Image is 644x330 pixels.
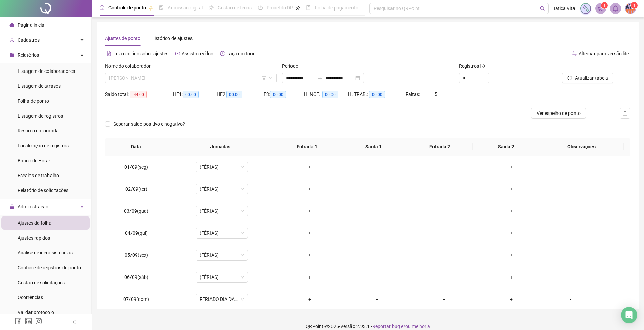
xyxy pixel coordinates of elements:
span: lock [9,204,14,209]
span: Resumo da jornada [18,128,59,133]
div: + [416,229,472,237]
div: + [416,251,472,259]
span: 1 [603,3,606,8]
div: + [483,207,539,215]
span: Reportar bug e/ou melhoria [372,324,430,329]
span: (FÉRIAS) [200,162,244,172]
span: to [317,75,323,81]
div: - [550,229,590,237]
div: - [550,251,590,259]
sup: 1 [601,2,608,9]
span: home [9,23,14,27]
span: Leia o artigo sobre ajustes [113,51,168,56]
span: 05/09(sex) [125,252,148,258]
span: Página inicial [18,22,45,28]
span: 1 [633,3,636,8]
div: + [281,229,338,237]
div: + [416,185,472,193]
span: notification [598,5,604,12]
span: FERIADO DIA DA INDEPENDÊNCIA [200,294,244,304]
span: user-add [9,38,14,42]
div: HE 3: [260,90,304,98]
button: Ver espelho de ponto [531,108,586,119]
span: (FÉRIAS) [200,272,244,282]
span: Alternar para versão lite [579,51,629,56]
span: Escalas de trabalho [18,173,59,178]
div: + [349,273,405,281]
span: Controle de registros de ponto [18,265,81,270]
span: Folha de pagamento [315,5,358,11]
span: 00:00 [270,91,286,98]
div: + [281,295,338,303]
span: sun [209,5,214,10]
span: Listagem de colaboradores [18,68,75,74]
span: 06/09(sáb) [124,274,148,280]
span: dashboard [258,5,263,10]
span: Relatório de solicitações [18,188,68,193]
span: file-done [159,5,164,10]
span: Folha de ponto [18,98,49,104]
span: Gestão de férias [218,5,252,11]
span: pushpin [149,6,153,10]
div: + [483,273,539,281]
span: Versão [340,324,355,329]
span: youtube [175,51,180,56]
span: Validar protocolo [18,310,54,315]
span: Ocorrências [18,295,43,300]
div: + [349,229,405,237]
span: Relatórios [18,52,39,58]
span: 00:00 [183,91,199,98]
span: Histórico de ajustes [151,36,193,41]
span: clock-circle [100,5,104,10]
span: Painel do DP [267,5,293,11]
span: info-circle [480,64,485,68]
div: + [281,163,338,171]
span: Faça um tour [226,51,255,56]
div: + [281,207,338,215]
span: (FÉRIAS) [200,250,244,260]
span: Atualizar tabela [575,74,608,82]
span: Banco de Horas [18,158,51,163]
img: 59919 [625,3,636,14]
span: down [269,76,273,80]
span: search [540,6,545,11]
div: + [483,185,539,193]
span: -44:00 [130,91,147,98]
span: 03/09(qua) [124,208,148,214]
span: Ajustes da folha [18,220,52,226]
span: (FÉRIAS) [200,228,244,238]
div: HE 2: [217,90,260,98]
span: history [220,51,225,56]
span: Admissão digital [168,5,203,11]
span: swap [572,51,577,56]
span: swap-right [317,75,323,81]
span: 5 [435,91,437,97]
th: Jornadas [167,138,274,156]
div: H. NOT.: [304,90,348,98]
th: Saída 1 [340,138,407,156]
span: facebook [15,318,22,325]
div: - [550,207,590,215]
span: Ver espelho de ponto [537,109,581,117]
span: 00:00 [322,91,338,98]
span: Separar saldo positivo e negativo? [110,120,188,128]
div: + [349,185,405,193]
span: Análise de inconsistências [18,250,73,255]
span: Listagem de registros [18,113,63,119]
span: left [72,319,77,324]
div: + [281,185,338,193]
div: + [416,207,472,215]
button: Atualizar tabela [562,73,613,83]
span: 07/09(dom) [123,296,149,302]
span: Administração [18,204,48,209]
span: book [306,5,311,10]
span: 00:00 [226,91,242,98]
div: - [550,163,590,171]
span: Tática Vital [553,5,576,12]
div: + [483,295,539,303]
span: 01/09(seg) [124,164,148,170]
span: filter [262,76,266,80]
div: + [281,251,338,259]
th: Data [105,138,167,156]
span: Localização de registros [18,143,69,148]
